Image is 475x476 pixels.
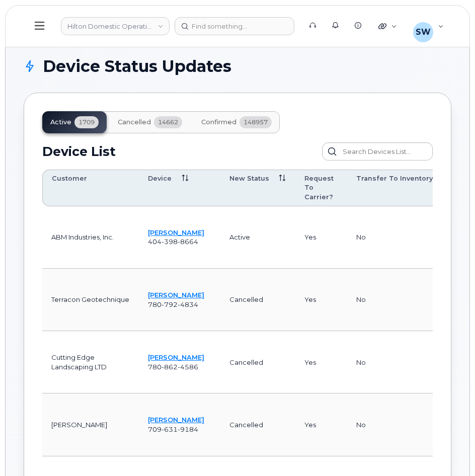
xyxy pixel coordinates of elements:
[322,142,433,161] input: Search Devices List...
[162,300,178,308] span: 792
[220,269,295,331] td: Cancelled
[295,206,348,269] td: Yes
[201,118,236,126] span: Confirmed
[118,118,151,126] span: Cancelled
[148,425,198,433] span: 709
[356,174,433,183] span: Transfer to inventory
[240,116,272,128] span: 148957
[148,416,204,424] a: [PERSON_NAME]
[154,116,182,128] span: 14662
[148,363,198,371] span: 780
[178,363,198,371] span: 4586
[178,425,198,433] span: 9184
[148,174,172,183] span: Device
[347,269,459,331] td: No
[42,170,139,206] th: Customer
[162,425,178,433] span: 631
[347,206,459,269] td: No
[43,59,231,74] span: Device Status Updates
[220,206,295,269] td: Active
[295,269,348,331] td: Yes
[162,237,178,246] span: 398
[295,331,348,393] td: Yes
[42,206,139,269] td: ABM Industries, Inc.
[42,331,139,393] td: Cutting Edge Landscaping LTD
[42,144,116,159] h2: Device List
[148,291,204,299] a: [PERSON_NAME]
[220,331,295,393] td: Cancelled
[148,353,204,361] a: [PERSON_NAME]
[295,170,348,206] th: Request to carrier?
[347,393,459,456] td: No
[148,300,198,308] span: 780
[162,363,178,371] span: 862
[220,393,295,456] td: Cancelled
[42,269,139,331] td: Terracon Geotechnique
[42,393,139,456] td: [PERSON_NAME]
[229,174,269,183] span: New Status
[178,300,198,308] span: 4834
[347,331,459,393] td: No
[148,228,204,236] a: [PERSON_NAME]
[295,393,348,456] td: Yes
[148,237,198,246] span: 404
[431,432,467,468] iframe: Messenger Launcher
[178,237,198,246] span: 8664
